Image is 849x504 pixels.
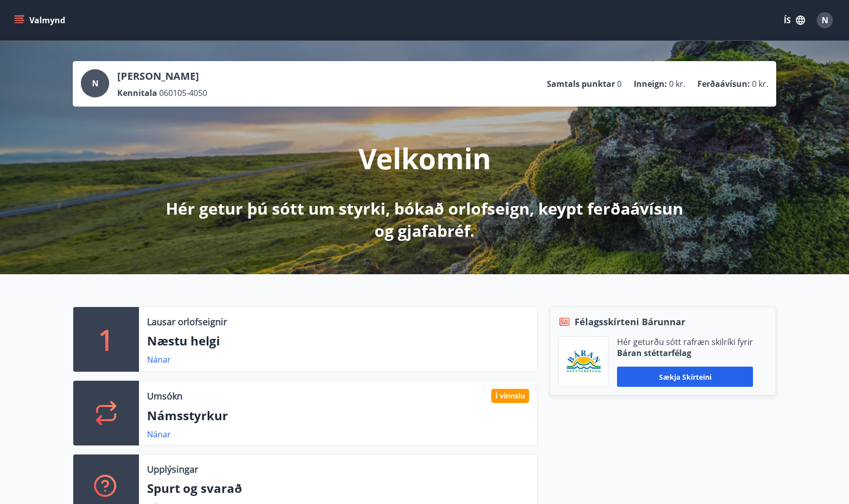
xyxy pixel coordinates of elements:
[697,78,750,89] p: Ferðaávísun :
[575,315,685,328] span: Félagsskírteni Bárunnar
[634,78,667,89] p: Inneign :
[752,78,768,89] span: 0 kr.
[98,320,114,359] p: 1
[617,336,753,347] p: Hér geturðu sótt rafræn skilríki fyrir
[147,407,529,424] p: Námsstyrkur
[147,315,227,328] p: Lausar orlofseignir
[159,87,207,98] span: 060105-4050
[147,429,171,440] a: Nánar
[547,78,615,89] p: Samtals punktar
[617,367,753,387] button: Sækja skírteini
[491,389,529,403] div: Í vinnslu
[117,69,207,83] p: [PERSON_NAME]
[358,139,491,177] p: Velkomin
[12,11,69,29] button: menu
[147,480,529,497] p: Spurt og svarað
[567,350,601,374] img: Bz2lGXKH3FXEIQKvoQ8VL0Fr0uCiWgfgA3I6fSs8.png
[778,11,811,29] button: ÍS
[147,354,171,365] a: Nánar
[617,78,622,89] span: 0
[147,389,182,402] p: Umsókn
[158,197,691,242] p: Hér getur þú sótt um styrki, bókað orlofseign, keypt ferðaávísun og gjafabréf.
[147,332,529,349] p: Næstu helgi
[822,15,828,26] span: N
[617,347,753,359] p: Báran stéttarfélag
[669,78,685,89] span: 0 kr.
[117,87,157,98] p: Kennitala
[147,463,198,476] p: Upplýsingar
[92,78,99,89] span: N
[813,8,837,32] button: N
